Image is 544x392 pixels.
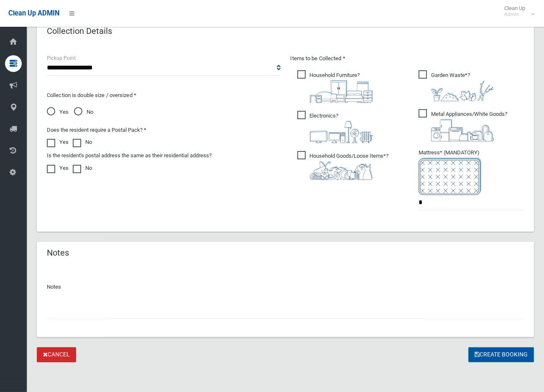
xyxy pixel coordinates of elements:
[431,80,494,101] img: 4fd8a5c772b2c999c83690221e5242e0.png
[419,149,524,195] span: Mattress* (MANDATORY)
[47,107,69,117] span: Yes
[500,5,534,18] span: Clean Up
[419,70,494,101] span: Garden Waste*
[47,137,69,147] label: Yes
[431,119,494,141] img: 36c1b0289cb1767239cdd3de9e694f19.png
[310,161,373,180] img: b13cc3517677393f34c0a387616ef184.png
[431,72,494,101] i: ?
[310,80,373,103] img: aa9efdbe659d29b613fca23ba79d85cb.png
[37,245,79,261] header: Notes
[504,11,525,18] small: Admin
[47,282,524,292] p: Notes
[419,109,507,141] span: Metal Appliances/White Goods
[37,23,122,39] header: Collection Details
[8,9,59,17] span: Clean Up ADMIN
[74,107,93,117] span: No
[310,121,373,143] img: 394712a680b73dbc3d2a6a3a7ffe5a07.png
[47,90,281,100] p: Collection is double size / oversized *
[47,125,146,135] label: Does the resident require a Postal Pack? *
[47,151,212,161] label: Is the resident's postal address the same as their residential address?
[431,111,507,141] i: ?
[419,158,481,195] img: e7408bece873d2c1783593a074e5cb2f.png
[291,54,524,64] p: Items to be Collected *
[297,151,389,180] span: Household Goods/Loose Items*
[73,137,92,147] label: No
[468,347,534,363] button: Create Booking
[310,72,373,103] i: ?
[297,111,373,143] span: Electronics
[73,163,92,173] label: No
[310,113,373,143] i: ?
[297,70,373,103] span: Household Furniture
[310,153,389,180] i: ?
[37,347,76,363] a: Cancel
[47,163,69,173] label: Yes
